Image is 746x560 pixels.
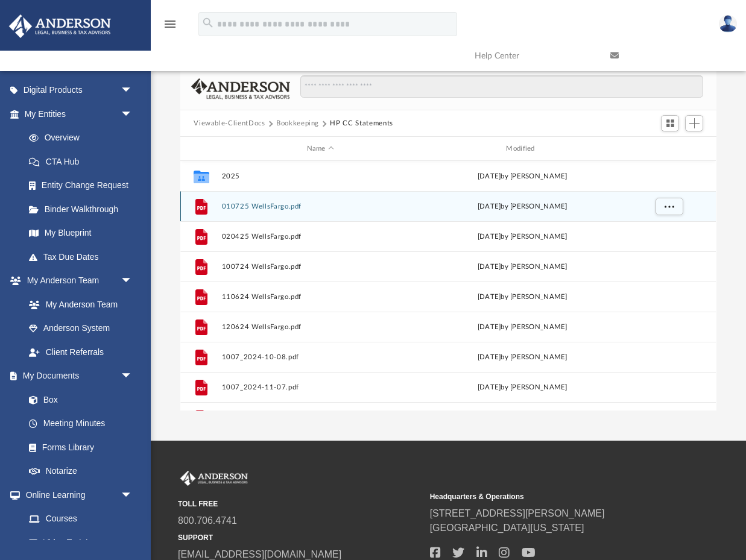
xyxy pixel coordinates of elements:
a: Client Referrals [17,340,145,364]
button: 010725 WellsFargo.pdf [222,203,419,210]
button: 100724 WellsFargo.pdf [222,263,419,271]
a: Tax Due Dates [17,245,151,269]
img: Anderson Advisors Platinum Portal [5,14,115,38]
button: HP CC Statements [330,118,393,129]
button: 020425 WellsFargo.pdf [222,233,419,241]
a: Entity Change Request [17,174,151,198]
a: My Entitiesarrow_drop_down [8,102,151,126]
button: More options [656,198,683,216]
div: [DATE] by [PERSON_NAME] [424,382,621,393]
span: [DATE] [478,173,501,180]
div: [DATE] by [PERSON_NAME] [424,231,621,242]
a: Meeting Minutes [17,412,145,436]
button: Viewable-ClientDocs [194,118,265,129]
button: 1007_2024-11-07.pdf [222,383,419,391]
span: arrow_drop_down [121,102,145,127]
div: [DATE] by [PERSON_NAME] [424,322,621,333]
a: Overview [17,126,151,150]
a: Video Training [17,530,139,555]
a: My Anderson Teamarrow_drop_down [8,269,145,293]
a: [GEOGRAPHIC_DATA][US_STATE] [430,523,584,533]
a: Digital Productsarrow_drop_down [8,78,151,102]
span: arrow_drop_down [121,364,145,389]
div: by [PERSON_NAME] [424,171,621,182]
small: TOLL FREE [178,499,422,509]
div: grid [180,161,716,411]
a: [STREET_ADDRESS][PERSON_NAME] [430,508,605,518]
button: 120624 WellsFargo.pdf [222,323,419,331]
div: [DATE] by [PERSON_NAME] [424,292,621,303]
div: id [186,143,216,154]
a: My Blueprint [17,221,145,245]
div: Name [221,143,419,154]
i: menu [163,17,177,31]
img: User Pic [719,15,737,33]
button: 1007_2024-10-08.pdf [222,353,419,361]
small: SUPPORT [178,532,422,543]
a: My Anderson Team [17,292,139,316]
div: id [627,143,711,154]
button: 2025 [222,172,419,180]
a: Help Center [466,32,601,80]
a: Notarize [17,459,145,483]
button: Add [685,115,703,132]
a: Anderson System [17,316,145,341]
div: [DATE] by [PERSON_NAME] [424,262,621,272]
a: Box [17,388,139,412]
button: 110624 WellsFargo.pdf [222,293,419,301]
span: arrow_drop_down [121,78,145,103]
img: Anderson Advisors Platinum Portal [178,471,250,486]
div: [DATE] by [PERSON_NAME] [424,352,621,363]
a: Binder Walkthrough [17,197,151,221]
button: Bookkeeping [276,118,319,129]
div: Modified [424,143,621,154]
div: [DATE] by [PERSON_NAME] [424,201,621,212]
a: 800.706.4741 [178,515,237,526]
a: [EMAIL_ADDRESS][DOMAIN_NAME] [178,549,341,559]
a: Courses [17,507,145,531]
span: arrow_drop_down [121,483,145,508]
a: My Documentsarrow_drop_down [8,364,145,388]
button: Switch to Grid View [661,115,679,132]
a: Forms Library [17,435,139,459]
a: menu [163,23,177,31]
a: Online Learningarrow_drop_down [8,483,145,507]
i: search [201,16,215,30]
span: arrow_drop_down [121,269,145,294]
small: Headquarters & Operations [430,491,674,502]
input: Search files and folders [300,75,703,98]
a: CTA Hub [17,149,151,174]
